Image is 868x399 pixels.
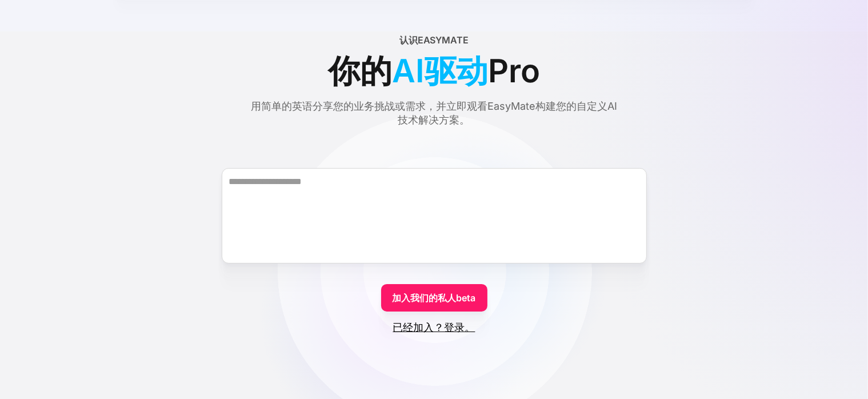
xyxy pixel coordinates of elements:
[27,147,841,334] form: 窗体
[399,34,469,46] font: 认识EasyMate
[393,321,475,333] font: 已经加入？登录。
[393,321,475,334] a: 已经加入？登录。
[381,284,487,312] a: 加入我们的私人beta
[251,100,617,126] font: 用简单的英语分享您的业务挑战或需求，并立即观看EasyMate构建您的自定义AI技术解决方案。
[488,47,539,95] span: Pro
[392,51,488,90] font: AI驱动
[393,292,476,304] font: 加入我们的私人beta
[328,51,392,90] font: 你的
